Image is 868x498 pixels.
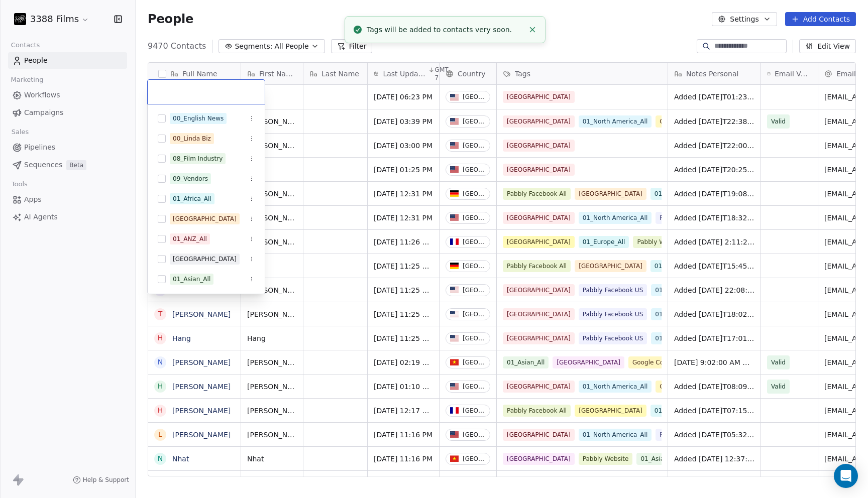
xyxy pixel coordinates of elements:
div: 01_ANZ_All [173,234,207,243]
div: [GEOGRAPHIC_DATA] [173,255,237,264]
div: 00_English News [173,114,224,123]
div: 01_Africa_All [173,194,211,203]
div: Tags will be added to contacts very soon. [367,25,524,35]
div: 08_Film Industry [173,154,223,163]
button: Close toast [526,23,539,36]
div: 01_Asian_All [173,275,210,284]
div: [GEOGRAPHIC_DATA] [173,214,237,223]
div: 09_Vendors [173,174,208,183]
div: 00_Linda Biz [173,134,211,143]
